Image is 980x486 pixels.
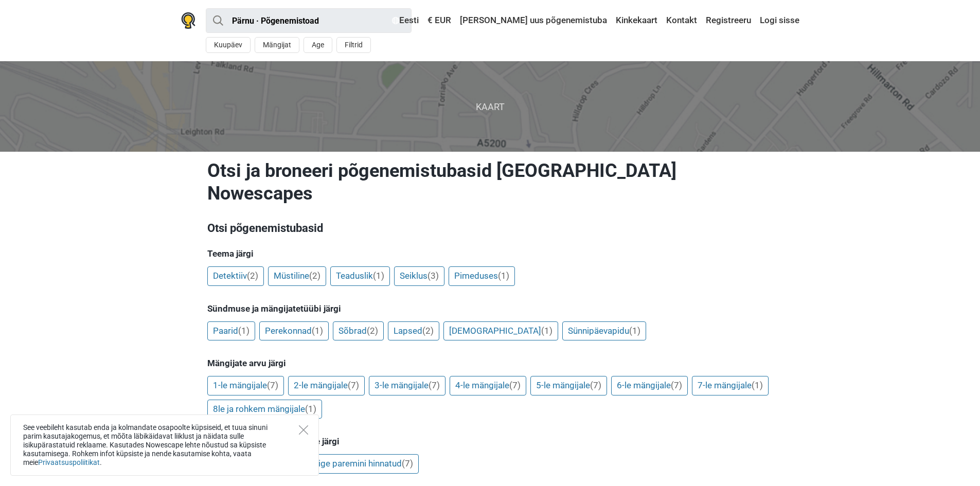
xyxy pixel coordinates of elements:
a: 4-le mängijale(7) [450,376,526,395]
h5: Mängijate arvu järgi [207,358,773,368]
span: (7) [402,458,413,469]
h5: Teema järgi [207,248,773,259]
span: (7) [509,380,521,390]
a: [DEMOGRAPHIC_DATA](1) [443,321,558,341]
span: (1) [752,380,763,390]
span: (2) [367,326,378,336]
span: (1) [312,326,323,336]
span: (1) [498,271,509,281]
input: proovi “Tallinn” [206,8,412,33]
button: Close [299,425,308,435]
a: Sünnipäevapidu(1) [562,321,646,341]
span: (1) [305,404,316,414]
span: (2) [247,271,258,281]
span: (7) [348,380,359,390]
a: Perekonnad(1) [259,321,329,341]
a: Lapsed(2) [388,321,439,341]
div: See veebileht kasutab enda ja kolmandate osapoolte küpsiseid, et tuua sinuni parim kasutajakogemu... [10,415,319,476]
a: Registreeru [703,11,754,30]
a: 6-le mängijale(7) [611,376,688,395]
a: Paarid(1) [207,321,255,341]
span: (1) [541,326,553,336]
a: Müstiline(2) [268,266,326,286]
a: Pimeduses(1) [449,266,515,286]
button: Kuupäev [206,37,251,53]
h5: [PERSON_NAME] arvustuste järgi [207,436,773,446]
a: 7-le mängijale(1) [692,376,769,395]
span: (2) [422,326,434,336]
h1: Otsi ja broneeri põgenemistubasid [GEOGRAPHIC_DATA] Nowescapes [207,159,773,205]
span: (1) [629,326,640,336]
span: (3) [427,271,439,281]
a: Teaduslik(1) [330,266,390,286]
a: Sõbrad(2) [333,321,384,341]
a: Privaatsuspoliitikat [38,458,100,466]
span: (2) [309,271,320,281]
a: 8le ja rohkem mängijale(1) [207,400,322,419]
a: 2-le mängijale(7) [288,376,365,395]
span: (7) [671,380,682,390]
span: (1) [238,326,250,336]
a: Seiklus(3) [394,266,444,286]
button: Age [304,37,332,53]
span: (7) [590,380,601,390]
span: (1) [373,271,384,281]
a: 1-le mängijale(7) [207,376,284,395]
a: Kinkekaart [613,11,660,30]
h3: Otsi põgenemistubasid [207,220,773,237]
a: [PERSON_NAME] uus põgenemistuba [457,11,610,30]
a: Kontakt [664,11,700,30]
span: (7) [267,380,278,390]
button: Mängijat [255,37,299,53]
button: Filtrid [336,37,371,53]
a: Logi sisse [757,11,799,30]
a: Detektiiv(2) [207,266,264,286]
a: 3-le mängijale(7) [369,376,446,395]
span: (7) [429,380,440,390]
img: Nowescape logo [181,12,195,29]
a: 5-le mängijale(7) [530,376,607,395]
a: Eesti [389,11,421,30]
img: Eesti [392,17,399,24]
a: Kõige paremini hinnatud(7) [302,454,419,474]
a: € EUR [425,11,454,30]
h5: Sündmuse ja mängijatetüübi järgi [207,303,773,314]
